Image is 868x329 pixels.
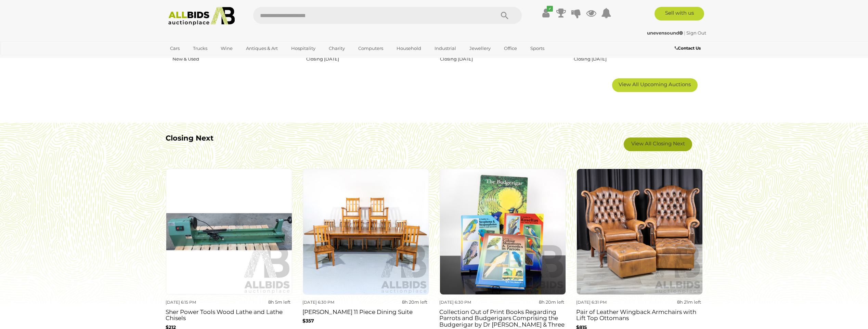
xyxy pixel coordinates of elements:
img: Sher Power Tools Wood Lathe and Lathe Chisels [166,169,292,295]
h3: Sher Power Tools Wood Lathe and Lathe Chisels [166,307,292,321]
strong: 8h 20m left [539,299,564,305]
a: Computers [354,43,388,54]
p: Closing [DATE] [440,55,560,63]
a: ✔ [541,7,551,19]
a: Office [500,43,521,54]
div: [DATE] 6:30 PM [302,299,363,306]
b: $357 [302,318,314,324]
strong: 8h 21m left [677,299,701,305]
p: Closing [DATE] [306,55,426,63]
a: Trucks [189,43,212,54]
div: [DATE] 6:31 PM [576,299,637,306]
h3: [PERSON_NAME] 11 Piece Dining Suite [302,307,429,315]
a: Antiques & Art [242,43,282,54]
img: Pair of Leather Wingback Armchairs with Lift Top Ottomans [576,169,703,295]
p: Closing [DATE] [574,55,694,63]
a: Jewellery [465,43,495,54]
strong: 8h 5m left [268,299,290,305]
a: Sign Out [686,30,706,36]
img: Jimmy Possum 11 Piece Dining Suite [303,169,429,295]
strong: 8h 20m left [402,299,427,305]
p: New & Used [172,55,293,63]
i: ✔ [547,6,553,12]
h3: Pair of Leather Wingback Armchairs with Lift Top Ottomans [576,307,703,321]
a: View All Closing Next [624,137,692,151]
a: [GEOGRAPHIC_DATA] [166,54,223,65]
img: Collection Out of Print Books Regarding Parrots and Budgerigars Comprising the Budgerigar by Dr R... [440,169,566,295]
img: Allbids.com.au [165,7,239,26]
a: unevensound [647,30,684,36]
a: Cars [166,43,184,54]
a: Sports [526,43,549,54]
a: Household [392,43,426,54]
b: Closing Next [166,134,213,142]
a: Wine [216,43,237,54]
div: [DATE] 6:30 PM [439,299,500,306]
a: Contact Us [675,44,702,52]
b: Contact Us [675,45,701,51]
button: Search [488,7,522,24]
strong: unevensound [647,30,683,36]
a: Industrial [430,43,461,54]
a: Charity [324,43,349,54]
div: [DATE] 6:15 PM [166,299,226,306]
a: Sell with us [655,7,704,21]
span: | [684,30,685,36]
a: View All Upcoming Auctions [612,78,698,92]
a: Hospitality [287,43,320,54]
span: View All Upcoming Auctions [619,81,691,88]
